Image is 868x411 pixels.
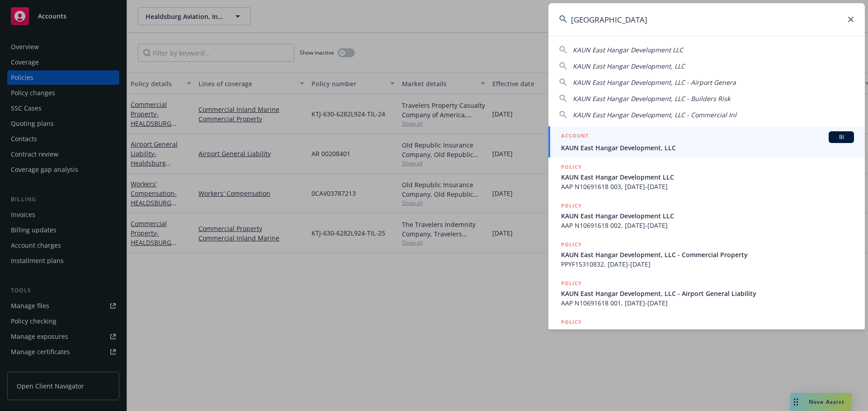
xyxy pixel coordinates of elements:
a: POLICYKAUN East Hangar Development LLCAAP N10691618 002, [DATE]-[DATE] [548,196,865,235]
span: PPYF15310832, [DATE]-[DATE] [561,259,854,269]
a: POLICYKAUN East Hangar Development, LLC - Commercial Property [548,313,865,351]
h5: POLICY [561,240,582,249]
h5: POLICY [561,162,582,171]
h5: POLICY [561,201,582,210]
span: KAUN East Hangar Development LLC [561,211,854,221]
h5: POLICY [561,318,582,327]
span: KAUN East Hangar Development, LLC - Commercial Property [561,250,854,259]
span: KAUN East Hangar Development, LLC [573,62,685,70]
a: ACCOUNTBIKAUN East Hangar Development, LLC [548,126,865,157]
span: KAUN East Hangar Development LLC [561,172,854,182]
a: POLICYKAUN East Hangar Development, LLC - Airport General LiabilityAAP N10691618 001, [DATE]-[DATE] [548,274,865,313]
span: KAUN East Hangar Development, LLC - Commercial Inl [573,111,736,119]
span: AAP N10691618 001, [DATE]-[DATE] [561,298,854,308]
span: AAP N10691618 002, [DATE]-[DATE] [561,221,854,230]
h5: ACCOUNT [561,131,589,142]
input: Search... [548,3,865,36]
span: KAUN East Hangar Development LLC [573,46,683,54]
span: BI [832,133,850,141]
span: AAP N10691618 003, [DATE]-[DATE] [561,182,854,191]
a: POLICYKAUN East Hangar Development LLCAAP N10691618 003, [DATE]-[DATE] [548,157,865,196]
span: KAUN East Hangar Development, LLC - Airport Genera [573,78,736,87]
a: POLICYKAUN East Hangar Development, LLC - Commercial PropertyPPYF15310832, [DATE]-[DATE] [548,235,865,274]
span: KAUN East Hangar Development, LLC - Commercial Property [561,328,854,337]
span: KAUN East Hangar Development, LLC - Airport General Liability [561,289,854,298]
span: KAUN East Hangar Development, LLC [561,143,854,152]
h5: POLICY [561,279,582,288]
span: KAUN East Hangar Development, LLC - Builders Risk [573,94,730,103]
